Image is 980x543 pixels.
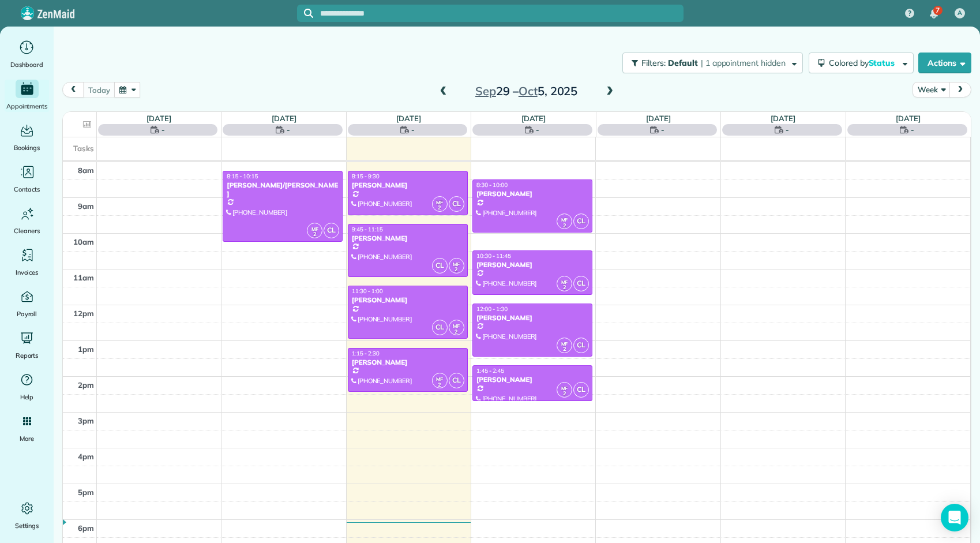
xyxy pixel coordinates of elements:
div: [PERSON_NAME] [476,314,589,322]
div: [PERSON_NAME] [476,190,589,198]
span: - [536,124,539,136]
span: Cleaners [14,225,40,237]
span: Settings [15,520,39,531]
div: 7 unread notifications [922,1,946,27]
span: Invoices [16,267,39,278]
a: [DATE] [147,114,171,123]
a: Filters: Default | 1 appointment hidden [617,53,802,73]
span: - [911,124,914,136]
button: Week [913,82,950,98]
a: [DATE] [396,114,421,123]
span: MF [561,279,568,285]
span: 6pm [78,523,94,533]
h2: 29 – 5, 2025 [455,85,599,98]
a: Settings [5,499,49,531]
span: 11:30 - 1:00 [352,287,383,295]
small: 2 [557,220,572,231]
span: 9:45 - 11:15 [352,226,383,233]
svg: Focus search [304,9,313,18]
span: - [162,124,165,136]
span: CL [449,373,464,388]
span: 1pm [78,344,94,354]
div: [PERSON_NAME] [351,234,464,242]
span: 4pm [78,452,94,461]
span: 9am [78,201,94,211]
small: 2 [557,388,572,399]
span: - [661,124,664,136]
span: CL [432,320,448,335]
span: Status [869,58,897,68]
a: Cleaners [5,204,49,237]
span: 10am [73,237,94,246]
span: MF [453,323,460,329]
div: [PERSON_NAME] [351,296,464,304]
a: Help [5,370,49,403]
a: Bookings [5,121,49,153]
span: MF [561,340,568,347]
a: Payroll [5,287,49,320]
button: prev [62,82,84,98]
span: A [958,9,962,18]
a: [DATE] [646,114,671,123]
button: Actions [918,53,971,73]
span: 8:15 - 9:30 [352,173,380,180]
small: 2 [307,229,322,240]
span: 5pm [78,488,94,497]
span: - [287,124,290,136]
span: Oct [519,84,538,98]
span: CL [449,196,464,212]
span: 1:45 - 2:45 [476,367,504,375]
small: 2 [449,327,464,338]
span: MF [436,376,443,382]
button: Focus search [297,9,313,18]
span: CL [573,214,589,229]
span: Contacts [14,184,40,195]
div: [PERSON_NAME] [351,358,464,366]
small: 2 [557,282,572,293]
span: Default [668,58,699,68]
span: 11am [73,273,94,282]
div: [PERSON_NAME] [351,181,464,189]
span: - [786,124,789,136]
span: MF [453,261,460,267]
span: CL [573,382,589,398]
span: 8am [78,166,94,175]
a: [DATE] [771,114,795,123]
div: [PERSON_NAME]/[PERSON_NAME] [226,181,339,198]
span: Tasks [73,144,94,153]
span: 7 [936,6,940,15]
span: 8:30 - 10:00 [476,181,508,189]
a: [DATE] [272,114,296,123]
a: Contacts [5,163,49,195]
button: today [83,82,115,98]
span: CL [432,258,448,274]
span: 2pm [78,380,94,390]
span: Dashboard [10,59,43,70]
small: 2 [449,264,464,275]
span: 12:00 - 1:30 [476,305,508,313]
span: Colored by [829,58,899,68]
div: Open Intercom Messenger [941,504,968,531]
div: [PERSON_NAME] [476,261,589,269]
button: Colored byStatus [809,53,914,73]
div: [PERSON_NAME] [476,376,589,384]
button: Filters: Default | 1 appointment hidden [622,53,802,73]
span: CL [573,338,589,353]
span: - [411,124,415,136]
span: MF [311,226,318,232]
small: 2 [433,203,447,214]
span: 12pm [73,309,94,318]
span: Payroll [17,308,37,320]
span: Help [20,391,34,403]
span: CL [573,276,589,291]
span: Bookings [14,142,40,153]
span: MF [436,199,443,205]
span: CL [324,223,339,238]
span: Filters: [641,58,666,68]
a: Reports [5,329,49,361]
a: [DATE] [521,114,546,123]
span: Sep [475,84,496,98]
span: 10:30 - 11:45 [476,252,511,260]
span: MF [561,216,568,223]
a: Invoices [5,246,49,278]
